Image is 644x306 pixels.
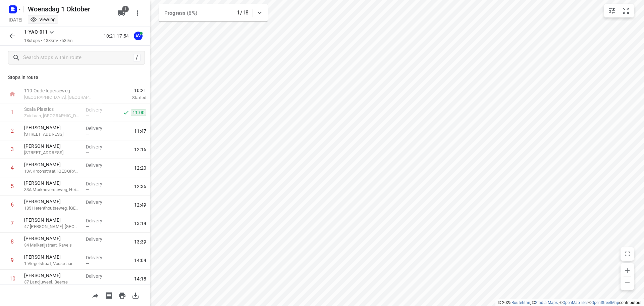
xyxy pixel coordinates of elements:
span: — [86,261,89,266]
span: — [86,113,89,118]
span: 1 [122,6,129,12]
span: 12:20 [134,165,146,171]
p: [GEOGRAPHIC_DATA], [GEOGRAPHIC_DATA] [24,94,94,101]
span: — [86,150,89,155]
a: OpenStreetMap [591,300,619,305]
p: 33A Morkhovenseweg, Heist-op-den-Berg [24,186,80,193]
button: More [131,6,144,20]
div: 4 [11,165,14,171]
p: Delivery [86,199,111,206]
span: Assigned to Axel Verzele [131,33,145,39]
p: 37 Landjuweel, Beerse [24,279,80,286]
p: Delivery [86,125,111,132]
span: 11:47 [134,128,146,134]
div: 5 [11,183,14,189]
span: — [86,224,89,229]
p: 119 Oude Ieperseweg [24,87,94,94]
span: 11:00 [131,109,146,116]
p: Delivery [86,106,111,113]
span: — [86,187,89,192]
p: 185 Herenthoutseweg, Herentals [24,205,80,212]
p: 13A Kroonstraat, Heist-op-den-Berg [24,168,80,175]
p: 47 [PERSON_NAME], [GEOGRAPHIC_DATA] [24,223,80,230]
p: Delivery [86,162,111,169]
span: — [86,243,89,248]
p: [PERSON_NAME] [24,198,80,205]
p: [PERSON_NAME] [24,124,80,131]
p: Started [102,94,146,101]
span: Print shipping labels [102,292,115,298]
p: 18 stops • 438km • 7h39m [24,38,72,44]
a: OpenMapTiles [562,300,588,305]
span: — [86,206,89,211]
div: 3 [11,146,14,152]
div: 7 [11,220,14,226]
button: 1 [115,6,128,20]
span: Progress (6%) [164,10,197,16]
span: 12:49 [134,202,146,208]
p: Delivery [86,180,111,187]
span: 10:21 [102,87,146,94]
p: 128 Blaasveldstraat, Willebroek [24,131,80,138]
div: 9 [11,257,14,263]
div: You are currently in view mode. To make any changes, go to edit project. [30,16,56,23]
span: — [86,132,89,137]
div: / [133,54,141,61]
p: [PERSON_NAME] [24,254,80,260]
p: [PERSON_NAME] [24,272,80,279]
div: 8 [11,238,14,245]
p: Scala Plastics [24,106,80,113]
p: 1/18 [237,9,249,17]
button: Map settings [605,4,619,17]
a: Stadia Maps [535,300,558,305]
p: [PERSON_NAME] [24,143,80,149]
div: 6 [11,202,14,208]
span: 14:04 [134,257,146,264]
span: 12:36 [134,183,146,190]
div: 10 [9,275,15,282]
input: Search stops within route [23,53,133,63]
p: Zuidlaan, [GEOGRAPHIC_DATA] [24,113,80,119]
p: Delivery [86,273,111,279]
span: — [86,169,89,174]
p: 1-YAQ-011 [24,29,48,36]
span: 13:39 [134,238,146,245]
li: © 2025 , © , © © contributors [498,300,641,305]
button: Fit zoom [619,4,633,17]
p: [PERSON_NAME] [24,180,80,186]
span: 14:18 [134,275,146,282]
p: Delivery [86,254,111,261]
p: Stops in route [8,74,142,81]
div: Progress (6%)1/18 [159,4,268,21]
span: Print route [115,292,129,298]
p: [STREET_ADDRESS] [24,149,80,156]
svg: Done [123,109,129,116]
span: 12:16 [134,146,146,153]
span: — [86,279,89,285]
p: [PERSON_NAME] [24,161,80,168]
p: 1 Vlegelstraat, Vosselaar [24,260,80,267]
p: 34 Melkerijstraat, Ravels [24,242,80,249]
p: Delivery [86,236,111,243]
span: Share route [89,292,102,298]
p: 10:21-17:54 [104,33,131,40]
p: Delivery [86,143,111,150]
p: [PERSON_NAME] [24,217,80,223]
span: 13:14 [134,220,146,227]
a: Routetitan [512,300,530,305]
p: Delivery [86,217,111,224]
div: 1 [11,109,14,116]
div: small contained button group [604,4,634,17]
div: 2 [11,128,14,134]
p: [PERSON_NAME] [24,235,80,242]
